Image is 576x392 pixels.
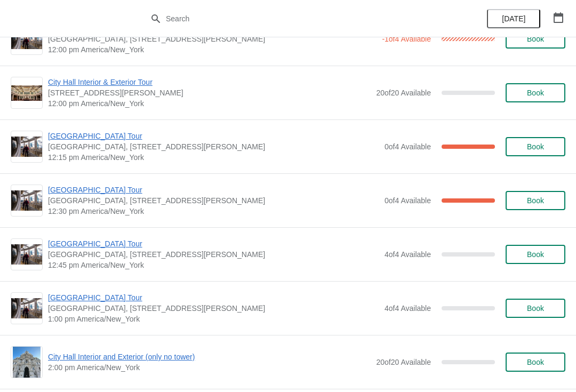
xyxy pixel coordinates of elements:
[527,142,544,151] span: Book
[385,196,431,205] span: 0 of 4 Available
[527,35,544,43] span: Book
[48,260,379,270] span: 12:45 pm America/New_York
[48,314,379,324] span: 1:00 pm America/New_York
[385,304,431,313] span: 4 of 4 Available
[48,185,379,195] span: [GEOGRAPHIC_DATA] Tour
[376,358,431,366] span: 20 of 20 Available
[165,9,432,28] input: Search
[48,87,371,98] span: [STREET_ADDRESS][PERSON_NAME]
[527,250,544,259] span: Book
[48,195,379,206] span: [GEOGRAPHIC_DATA], [STREET_ADDRESS][PERSON_NAME]
[48,131,379,141] span: [GEOGRAPHIC_DATA] Tour
[48,303,379,314] span: [GEOGRAPHIC_DATA], [STREET_ADDRESS][PERSON_NAME]
[48,238,379,249] span: [GEOGRAPHIC_DATA] Tour
[506,299,565,318] button: Book
[527,304,544,313] span: Book
[48,141,379,152] span: [GEOGRAPHIC_DATA], [STREET_ADDRESS][PERSON_NAME]
[506,353,565,372] button: Book
[487,9,540,28] button: [DATE]
[11,298,42,319] img: City Hall Tower Tour | City Hall Visitor Center, 1400 John F Kennedy Boulevard Suite 121, Philade...
[385,250,431,259] span: 4 of 4 Available
[382,35,431,43] span: -1 of 4 Available
[527,196,544,205] span: Book
[506,245,565,264] button: Book
[48,98,371,109] span: 12:00 pm America/New_York
[11,137,42,157] img: City Hall Tower Tour | City Hall Visitor Center, 1400 John F Kennedy Boulevard Suite 121, Philade...
[11,85,42,101] img: City Hall Interior & Exterior Tour | 1400 John F Kennedy Boulevard, Suite 121, Philadelphia, PA, ...
[48,351,371,362] span: City Hall Interior and Exterior (only no tower)
[48,249,379,260] span: [GEOGRAPHIC_DATA], [STREET_ADDRESS][PERSON_NAME]
[506,137,565,156] button: Book
[11,190,42,211] img: City Hall Tower Tour | City Hall Visitor Center, 1400 John F Kennedy Boulevard Suite 121, Philade...
[48,362,371,373] span: 2:00 pm America/New_York
[527,89,544,97] span: Book
[48,292,379,303] span: [GEOGRAPHIC_DATA] Tour
[502,14,525,23] span: [DATE]
[48,44,377,55] span: 12:00 pm America/New_York
[48,77,371,87] span: City Hall Interior & Exterior Tour
[527,358,544,366] span: Book
[48,152,379,163] span: 12:15 pm America/New_York
[48,206,379,217] span: 12:30 pm America/New_York
[48,34,377,44] span: [GEOGRAPHIC_DATA], [STREET_ADDRESS][PERSON_NAME]
[506,29,565,49] button: Book
[506,191,565,210] button: Book
[11,244,42,265] img: City Hall Tower Tour | City Hall Visitor Center, 1400 John F Kennedy Boulevard Suite 121, Philade...
[385,142,431,151] span: 0 of 4 Available
[506,83,565,102] button: Book
[11,29,42,50] img: City Hall Tower Tour | City Hall Visitor Center, 1400 John F Kennedy Boulevard Suite 121, Philade...
[13,347,41,378] img: City Hall Interior and Exterior (only no tower) | | 2:00 pm America/New_York
[376,89,431,97] span: 20 of 20 Available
